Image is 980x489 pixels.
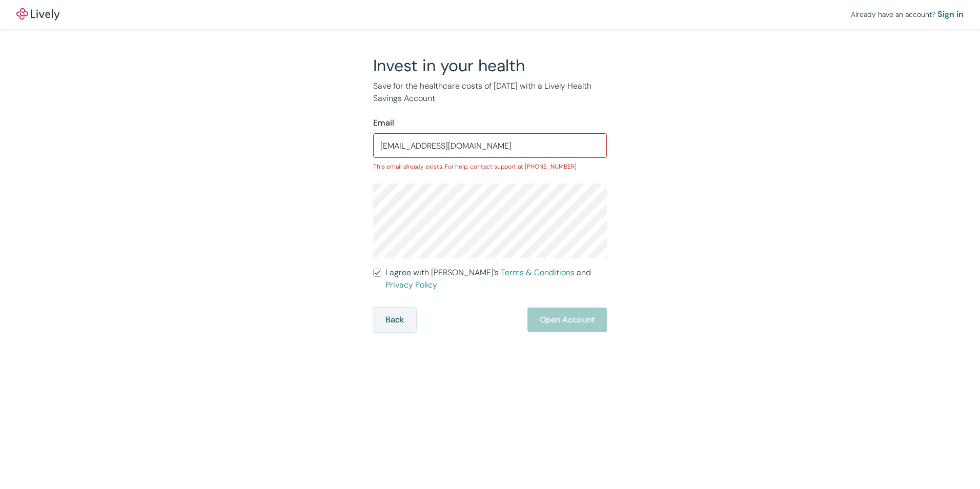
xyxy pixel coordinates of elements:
a: Privacy Policy [385,279,437,290]
p: Save for the healthcare costs of [DATE] with a Lively Health Savings Account [373,80,607,105]
a: LivelyLively [16,8,59,21]
div: Already have an account? [851,8,964,21]
a: Terms & Conditions [501,267,575,278]
span: I agree with [PERSON_NAME]’s and [385,267,607,291]
button: Back [373,308,416,332]
img: Lively [16,8,59,21]
a: Sign in [937,8,964,21]
h2: Invest in your health [373,55,607,76]
p: This email already exists. For help, contact support at [PHONE_NUMBER] [373,162,607,171]
label: Email [373,117,394,129]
